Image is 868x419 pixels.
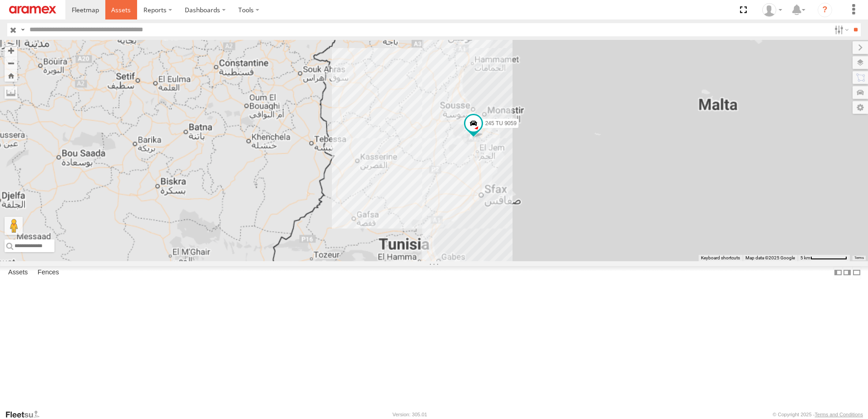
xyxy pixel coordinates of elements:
[19,23,26,36] label: Search Query
[818,3,832,17] i: ?
[759,3,785,17] div: Nejah Benkhalifa
[852,266,861,279] label: Hide Summary Table
[701,255,740,261] button: Keyboard shortcuts
[798,255,850,261] button: Map Scale: 5 km per 77 pixels
[5,57,17,69] button: Zoom out
[5,44,17,57] button: Zoom in
[5,69,17,82] button: Zoom Home
[800,255,810,260] span: 5 km
[853,101,868,114] label: Map Settings
[5,217,23,235] button: Drag Pegman onto the map to open Street View
[843,266,852,279] label: Dock Summary Table to the Right
[485,120,517,127] span: 245 TU 9059
[854,256,864,260] a: Terms
[745,255,795,260] span: Map data ©2025 Google
[33,266,64,279] label: Fences
[393,412,427,417] div: Version: 305.01
[815,412,863,417] a: Terms and Conditions
[773,412,863,417] div: © Copyright 2025 -
[5,410,47,419] a: Visit our Website
[833,266,843,279] label: Dock Summary Table to the Left
[9,6,56,14] img: aramex-logo.svg
[4,266,32,279] label: Assets
[5,86,17,99] label: Measure
[831,23,850,36] label: Search Filter Options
